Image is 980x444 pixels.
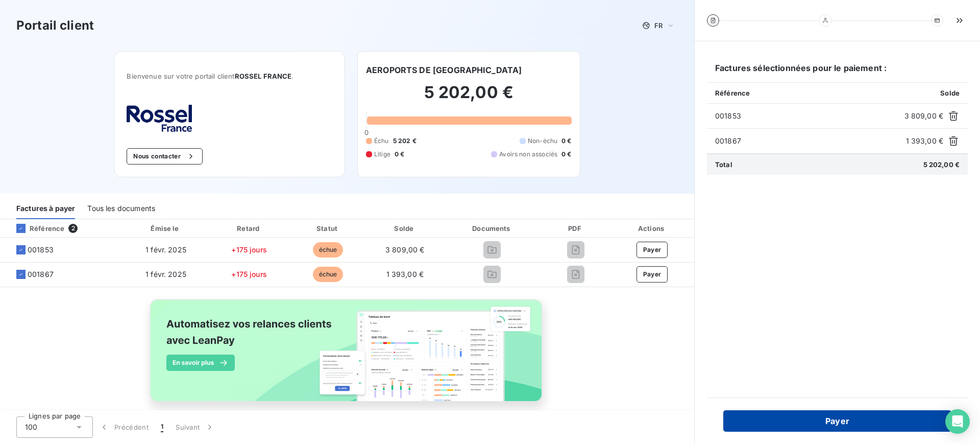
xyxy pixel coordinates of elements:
div: Tous les documents [87,198,155,219]
span: 0 € [395,150,404,159]
span: Référence [715,89,750,97]
button: Payer [723,410,951,432]
span: FR [654,21,663,30]
div: Factures à payer [16,198,75,219]
span: Non-échu [528,136,557,146]
div: PDF [544,223,608,233]
span: Litige [374,150,390,159]
span: +175 jours [231,245,267,254]
span: 1 393,00 € [906,136,944,146]
span: 100 [25,422,37,432]
h6: Factures sélectionnées pour le paiement : [707,62,968,82]
h2: 5 202,00 € [366,82,572,113]
span: 1 févr. 2025 [145,270,186,278]
img: banner [141,293,553,419]
button: Nous contacter [127,148,202,165]
span: 0 [364,128,369,136]
span: Total [715,160,732,169]
img: Company logo [127,105,192,132]
span: ROSSEL FRANCE [235,72,292,80]
div: Référence [8,224,64,233]
span: Solde [940,89,960,97]
span: Avoirs non associés [499,150,557,159]
span: Bienvenue sur votre portail client . [127,72,332,80]
span: 1 [161,422,163,432]
span: échue [313,267,344,282]
div: Émise le [125,223,207,233]
button: Suivant [169,416,221,438]
span: 5 202 € [393,136,416,146]
span: 1 393,00 € [386,270,424,278]
span: +175 jours [231,270,267,278]
div: Open Intercom Messenger [945,409,970,434]
button: Payer [636,242,668,258]
span: 001867 [715,136,902,146]
span: 001853 [28,245,54,255]
span: 1 févr. 2025 [145,245,186,254]
span: 001853 [715,111,900,121]
h6: AEROPORTS DE [GEOGRAPHIC_DATA] [366,64,522,76]
span: 2 [68,224,78,233]
button: 1 [155,416,169,438]
span: 3 809,00 € [385,245,425,254]
span: 3 809,00 € [904,111,944,121]
div: Retard [211,223,287,233]
button: Précédent [93,416,155,438]
div: Documents [445,223,540,233]
span: échue [313,242,344,258]
span: 0 € [561,150,571,159]
span: 0 € [561,136,571,146]
div: Statut [291,223,365,233]
button: Payer [636,266,668,283]
span: Échu [374,136,389,146]
span: 001867 [28,269,54,279]
h3: Portail client [16,16,94,35]
div: Actions [612,223,692,233]
div: Solde [369,223,441,233]
span: 5 202,00 € [923,160,960,169]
